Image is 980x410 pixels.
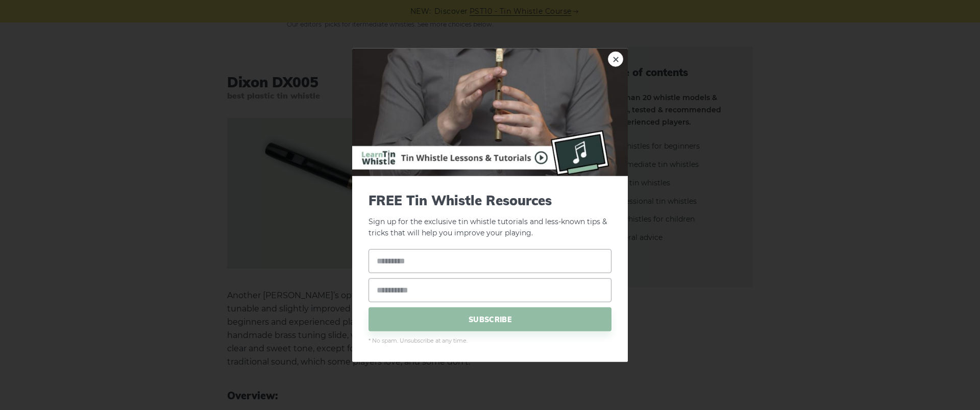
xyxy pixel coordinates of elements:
[369,192,611,208] span: FREE Tin Whistle Resources
[608,51,623,66] a: ×
[369,192,611,239] p: Sign up for the exclusive tin whistle tutorials and less-known tips & tricks that will help you i...
[369,307,611,331] span: SUBSCRIBE
[352,48,628,176] img: Tin Whistle Buying Guide Preview
[369,336,611,346] span: * No spam. Unsubscribe at any time.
